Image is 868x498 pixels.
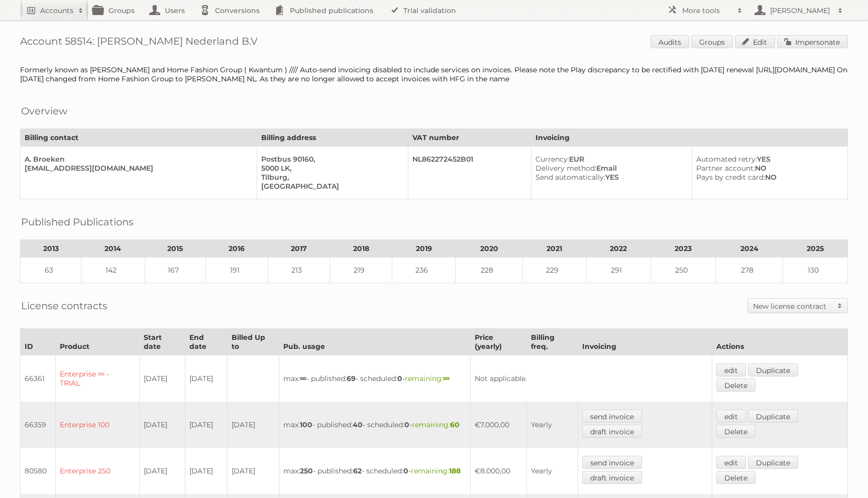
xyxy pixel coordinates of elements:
[748,363,798,377] a: Duplicate
[205,240,268,258] th: 2016
[471,402,527,448] td: €7.000,00
[408,147,531,199] td: NL862272452B01
[716,379,755,392] a: Delete
[279,329,471,355] th: Pub. usage
[261,173,400,182] div: Tilburg,
[185,448,227,494] td: [DATE]
[456,258,523,283] td: 228
[21,103,67,118] h2: Overview
[456,240,523,258] th: 2020
[279,448,471,494] td: max: - published: - scheduled: -
[353,420,363,429] strong: 40
[21,329,56,355] th: ID
[81,258,145,283] td: 142
[691,35,733,48] a: Groups
[535,164,684,173] div: Email
[227,402,279,448] td: [DATE]
[56,448,140,494] td: Enterprise 250
[650,35,689,48] a: Audits
[279,355,471,402] td: max: - published: - scheduled: -
[651,240,716,258] th: 2023
[185,402,227,448] td: [DATE]
[139,355,185,402] td: [DATE]
[21,214,134,229] h2: Published Publications
[748,410,798,423] a: Duplicate
[716,363,746,377] a: edit
[696,164,755,173] span: Partner account:
[716,240,783,258] th: 2024
[25,155,249,164] div: A. Broeken
[300,374,306,383] strong: ∞
[145,258,205,283] td: 167
[777,35,848,48] a: Impersonate
[21,355,56,402] td: 66361
[397,374,402,383] strong: 0
[527,402,578,448] td: Yearly
[40,6,73,16] h2: Accounts
[261,155,400,164] div: Postbus 90160,
[300,466,313,475] strong: 250
[56,402,140,448] td: Enterprise 100
[450,420,460,429] strong: 60
[261,182,400,191] div: [GEOGRAPHIC_DATA]
[145,240,205,258] th: 2015
[471,448,527,494] td: €8.000,00
[21,240,81,258] th: 2013
[582,456,642,469] a: send invoice
[783,258,848,283] td: 130
[578,329,712,355] th: Invoicing
[696,173,839,182] div: NO
[412,420,460,429] span: remaining:
[347,374,356,383] strong: 69
[527,329,578,355] th: Billing freq.
[748,299,847,313] a: New license contract
[403,466,408,475] strong: 0
[20,65,848,83] div: Formerly known as [PERSON_NAME] and Home Fashion Group ( Kwantum ) //// Auto-send invoicing disab...
[139,329,185,355] th: Start date
[651,258,716,283] td: 250
[185,355,227,402] td: [DATE]
[832,299,847,313] span: Toggle
[408,129,531,147] th: VAT number
[768,6,833,16] h2: [PERSON_NAME]
[411,466,461,475] span: remaining:
[716,425,755,438] a: Delete
[227,329,279,355] th: Billed Up to
[531,129,847,147] th: Invoicing
[300,420,312,429] strong: 100
[56,355,140,402] td: Enterprise ∞ - TRIAL
[392,240,456,258] th: 2019
[21,402,56,448] td: 66359
[81,240,145,258] th: 2014
[527,448,578,494] td: Yearly
[523,240,586,258] th: 2021
[471,329,527,355] th: Price (yearly)
[443,374,450,383] strong: ∞
[535,173,605,182] span: Send automatically:
[716,258,783,283] td: 278
[20,35,848,50] h1: Account 58514: [PERSON_NAME] Nederland B.V
[712,329,848,355] th: Actions
[205,258,268,283] td: 191
[582,425,642,438] a: draft invoice
[535,164,596,173] span: Delivery method:
[261,164,400,173] div: 5000 LK,
[353,466,362,475] strong: 62
[268,240,330,258] th: 2017
[139,448,185,494] td: [DATE]
[523,258,586,283] td: 229
[586,240,651,258] th: 2022
[535,173,684,182] div: YES
[696,155,757,164] span: Automated retry:
[586,258,651,283] td: 291
[330,258,392,283] td: 219
[405,374,450,383] span: remaining:
[471,355,712,402] td: Not applicable.
[449,466,461,475] strong: 188
[696,155,839,164] div: YES
[735,35,775,48] a: Edit
[716,471,755,484] a: Delete
[56,329,140,355] th: Product
[25,164,249,173] div: [EMAIL_ADDRESS][DOMAIN_NAME]
[748,456,798,469] a: Duplicate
